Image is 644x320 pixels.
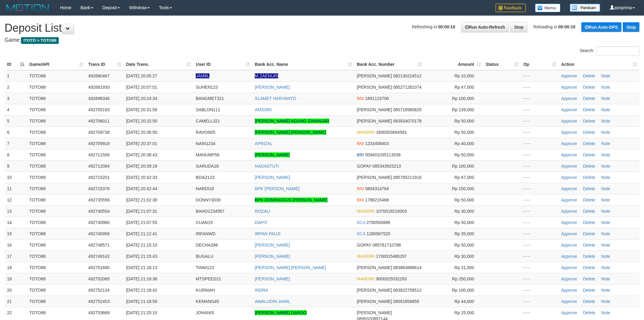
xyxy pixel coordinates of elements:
[521,284,559,296] td: - - -
[393,73,422,78] span: Copy 082130224512 to clipboard
[366,220,390,225] span: Copy 2780500886 to clipboard
[126,107,157,112] span: [DATE] 20:31:58
[393,119,422,123] span: Copy 083834070178 to clipboard
[5,205,27,217] td: 13
[88,141,110,146] span: 492709919
[255,288,268,293] a: INDRA
[601,73,610,78] a: Note
[5,172,27,183] td: 10
[5,138,27,149] td: 7
[583,209,595,214] a: Delete
[583,141,595,146] a: Delete
[601,231,610,236] a: Note
[561,85,577,90] a: Approve
[561,96,577,101] a: Approve
[495,4,526,12] img: Feedback.jpg
[376,130,407,135] span: Copy 1600003694581 to clipboard
[424,59,483,70] th: Amount: activate to sort column ascending
[27,81,86,93] td: TOTO88
[521,126,559,138] td: - - -
[27,59,86,70] th: Game/API: activate to sort column ascending
[596,46,639,55] input: Search:
[357,141,364,146] span: BNI
[601,130,610,135] a: Note
[255,130,326,135] a: [PERSON_NAME] [PERSON_NAME]
[601,186,610,191] a: Note
[454,141,474,146] span: Rp 40,000
[583,231,595,236] a: Delete
[255,254,290,259] a: [PERSON_NAME]
[521,115,559,126] td: - - -
[561,152,577,157] a: Approve
[454,254,474,259] span: Rp 30,000
[255,186,299,191] a: BPK [PERSON_NAME]
[376,276,407,281] span: Copy 9000025532293 to clipboard
[580,46,639,55] label: Search:
[5,126,27,138] td: 6
[583,276,595,281] a: Delete
[561,288,577,293] a: Approve
[393,175,422,180] span: Copy 085765211916 to clipboard
[357,243,371,247] span: GOPAY
[27,183,86,194] td: TOTO88
[126,85,157,90] span: [DATE] 20:07:01
[196,73,209,78] span: Nama rekening ada tanda titik/strip, harap diedit
[5,262,27,273] td: 18
[601,299,610,304] a: Note
[583,175,595,180] a: Delete
[5,59,27,70] th: ID: activate to sort column descending
[5,37,639,43] h4: Game:
[583,254,595,259] a: Delete
[357,276,375,281] span: MANDIRI
[126,164,157,169] span: [DATE] 20:39:19
[196,209,224,214] span: BAHO1234567
[454,220,474,225] span: Rp 50,000
[357,197,364,202] span: BNI
[357,265,392,270] span: [PERSON_NAME]
[255,85,290,90] a: [PERSON_NAME]
[124,59,193,70] th: Date Trans.: activate to sort column ascending
[27,160,86,172] td: TOTO88
[521,149,559,160] td: - - -
[196,231,215,236] span: IRFANWD
[601,288,610,293] a: Note
[393,265,422,270] span: Copy 083863888614 to clipboard
[521,296,559,307] td: - - -
[88,107,110,112] span: 492705193
[126,197,157,202] span: [DATE] 21:02:38
[366,231,390,236] span: Copy 1280567520 to clipboard
[521,205,559,217] td: - - -
[521,172,559,183] td: - - -
[196,96,224,101] span: BANGMET321
[196,141,215,146] span: NAIN1234
[365,186,389,191] span: Copy 0804314764 to clipboard
[521,59,559,70] th: Op: activate to sort column ascending
[355,59,424,70] th: Bank Acc. Number: activate to sort column ascending
[601,152,610,157] a: Note
[601,209,610,214] a: Note
[521,217,559,228] td: - - -
[357,186,364,191] span: BNI
[255,209,270,214] a: ROZALI
[601,107,610,112] a: Note
[561,310,577,315] a: Approve
[373,243,401,247] span: Copy 085761710788 to clipboard
[454,197,474,202] span: Rp 50,000
[521,104,559,115] td: - - -
[88,243,110,247] span: 492748571
[561,186,577,191] a: Approve
[88,130,110,135] span: 492709738
[5,284,27,296] td: 20
[255,152,290,157] a: [PERSON_NAME]
[483,59,521,70] th: Status: activate to sort column ascending
[601,141,610,146] a: Note
[357,130,375,135] span: MANDIRI
[570,4,600,12] img: panduan.png
[357,209,375,214] span: MANDIRI
[88,96,110,101] span: 492698346
[583,107,595,112] a: Delete
[255,119,329,123] a: [PERSON_NAME] AGUNG GINANJAR
[5,104,27,115] td: 4
[27,194,86,205] td: TOTO88
[365,96,389,101] span: Copy 1891123706 to clipboard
